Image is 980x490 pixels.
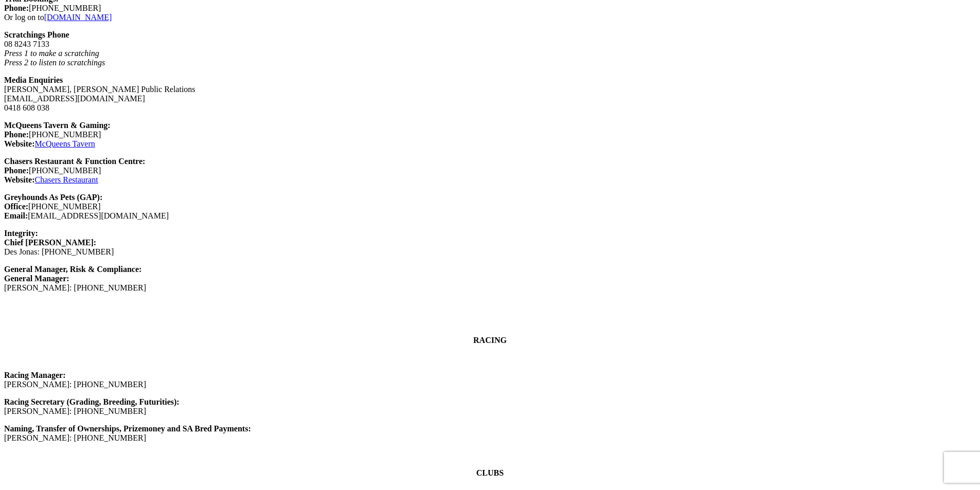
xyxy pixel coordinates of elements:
[4,193,976,221] p: [PHONE_NUMBER] [EMAIL_ADDRESS][DOMAIN_NAME]
[4,265,976,293] p: [PERSON_NAME]: [PHONE_NUMBER]
[473,336,507,344] strong: RACING
[35,175,98,184] a: Chasers Restaurant
[4,30,976,67] p: 08 8243 7133
[108,121,110,130] b: :
[4,371,976,389] p: [PERSON_NAME]: [PHONE_NUMBER]
[4,265,141,274] b: General Manager, Risk & Compliance:
[4,76,63,84] strong: Media Enquiries
[4,229,38,238] b: Integrity:
[4,211,28,220] strong: Email:
[4,157,976,185] p: [PHONE_NUMBER]
[4,76,976,113] p: [PERSON_NAME], [PERSON_NAME] Public Relations [EMAIL_ADDRESS][DOMAIN_NAME] 0418 608 038
[4,139,35,148] strong: Website:
[4,175,35,184] strong: Website:
[4,193,102,202] b: Greyhounds As Pets (GAP):
[4,202,28,211] strong: Office:
[4,274,69,283] strong: General Manager:
[4,371,66,379] strong: Racing Manager:
[35,139,95,148] a: McQueens Tavern
[4,238,96,247] strong: Chief [PERSON_NAME]:
[4,130,29,139] strong: Phone:
[4,397,180,406] strong: Racing Secretary (Grading, Breeding, Futurities):
[142,157,145,166] b: :
[4,397,976,416] p: [PERSON_NAME]: [PHONE_NUMBER]
[4,157,142,166] strong: Chasers Restaurant & Function Centre
[4,229,976,257] p: Des Jonas: [PHONE_NUMBER]
[4,424,976,443] p: [PERSON_NAME]: [PHONE_NUMBER]
[476,468,504,477] strong: CLUBS
[4,424,251,433] strong: Naming, Transfer of Ownerships, Prizemoney and SA Bred Payments:
[4,4,29,12] strong: Phone:
[4,166,29,175] strong: Phone:
[44,13,112,22] a: [DOMAIN_NAME]
[4,121,976,149] p: [PHONE_NUMBER]
[4,30,69,39] strong: Scratchings Phone
[4,49,105,67] em: Press 1 to make a scratching Press 2 to listen to scratchings
[4,121,108,130] strong: McQueens Tavern & Gaming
